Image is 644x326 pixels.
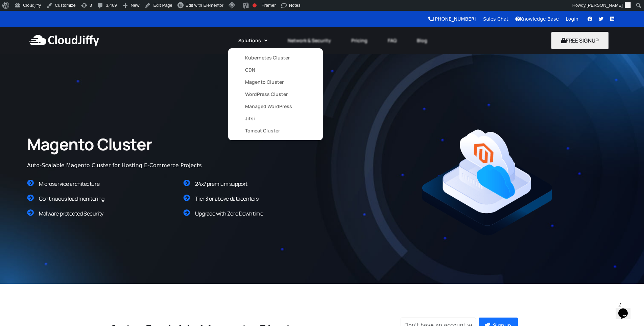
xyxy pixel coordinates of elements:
[245,76,306,88] a: Magento Cluster
[195,210,263,217] span: Upgrade with Zero Downtime
[245,100,306,112] a: Managed WordPress
[566,16,578,22] a: Login
[378,33,407,48] a: FAQ
[551,37,609,44] a: FREE SIGNUP
[428,16,476,22] a: [PHONE_NUMBER]
[515,16,559,22] a: Knowledge Base
[551,32,609,49] button: FREE SIGNUP
[407,33,437,48] a: Blog
[245,64,306,76] a: CDN
[39,180,99,187] span: Microservice architecture
[195,195,258,202] span: Tier 3 or above datacenters
[245,88,306,100] a: WordPress Cluster
[341,33,378,48] a: Pricing
[27,161,264,170] div: Auto-Scalable Magento Cluster for Hosting E-Commerce Projects
[245,112,306,125] a: Jitsi
[483,16,508,22] a: Sales Chat
[616,299,637,319] iframe: chat widget
[245,52,306,64] a: Kubernetes Cluster
[587,3,623,8] span: [PERSON_NAME]
[195,180,247,187] span: 24x7 premium support
[245,125,306,137] a: Tomcat Cluster
[420,127,555,237] img: Magento.png
[27,134,223,155] h2: Magento Cluster
[228,33,278,48] a: Solutions
[278,33,341,48] a: Network & Security
[253,3,257,7] div: Focus keyphrase not set
[39,195,104,202] span: Continuous load monitoring
[39,210,103,217] span: Malware protected Security
[186,3,223,8] span: Edit with Elementor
